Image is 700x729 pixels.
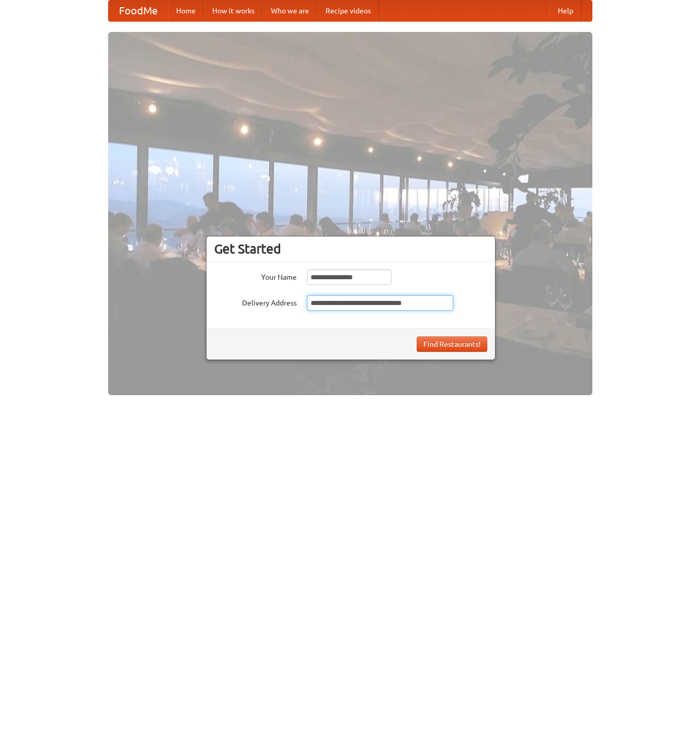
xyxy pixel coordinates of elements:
label: Delivery Address [214,295,297,308]
h3: Get Started [214,241,487,257]
a: Home [168,1,204,21]
a: Recipe videos [317,1,379,21]
label: Your Name [214,269,297,282]
a: Help [550,1,582,21]
a: How it works [204,1,263,21]
button: Find Restaurants! [417,336,487,352]
a: FoodMe [109,1,168,21]
a: Who we are [263,1,317,21]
